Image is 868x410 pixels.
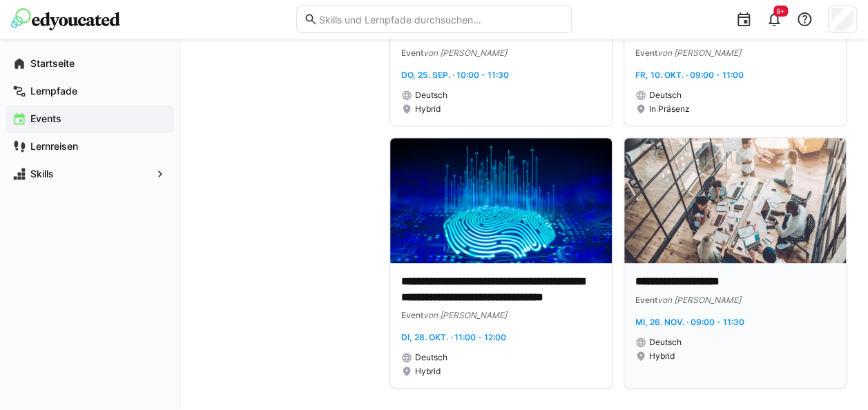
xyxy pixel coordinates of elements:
span: Event [401,48,423,58]
span: von [PERSON_NAME] [657,295,741,305]
img: image [390,138,612,263]
span: Deutsch [415,90,447,101]
span: Deutsch [415,352,447,363]
span: Mi, 26. Nov. · 09:00 - 11:30 [635,317,744,327]
span: Event [401,310,423,320]
span: von [PERSON_NAME] [423,310,507,320]
span: 9+ [776,7,785,15]
span: Di, 28. Okt. · 11:00 - 12:00 [401,332,506,342]
span: In Präsenz [649,104,690,115]
input: Skills und Lernpfade durchsuchen… [318,13,564,26]
span: von [PERSON_NAME] [657,48,741,58]
span: Do, 25. Sep. · 10:00 - 11:30 [401,70,509,80]
img: image [624,138,846,263]
span: Deutsch [649,337,682,348]
span: Deutsch [649,90,682,101]
span: Event [635,48,657,58]
span: Hybrid [649,351,675,362]
span: Hybrid [415,366,441,377]
span: Hybrid [415,104,441,115]
span: Fr, 10. Okt. · 09:00 - 11:00 [635,70,744,80]
span: Event [635,295,657,305]
span: von [PERSON_NAME] [423,48,507,58]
